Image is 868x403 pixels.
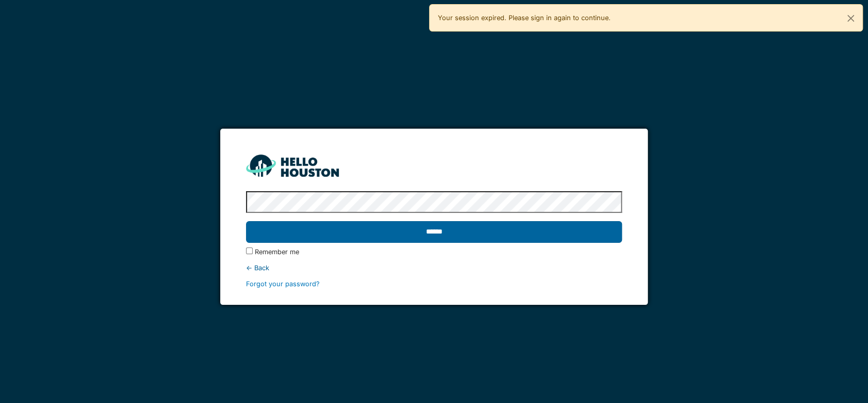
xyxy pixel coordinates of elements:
[246,280,320,288] a: Forgot your password?
[429,4,863,32] div: Your session expired. Please sign in again to continue.
[246,154,339,177] img: HH_line-BYnF2_Hg.png
[255,247,299,257] label: Remember me
[246,263,622,273] div: ← Back
[839,5,862,32] button: Close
